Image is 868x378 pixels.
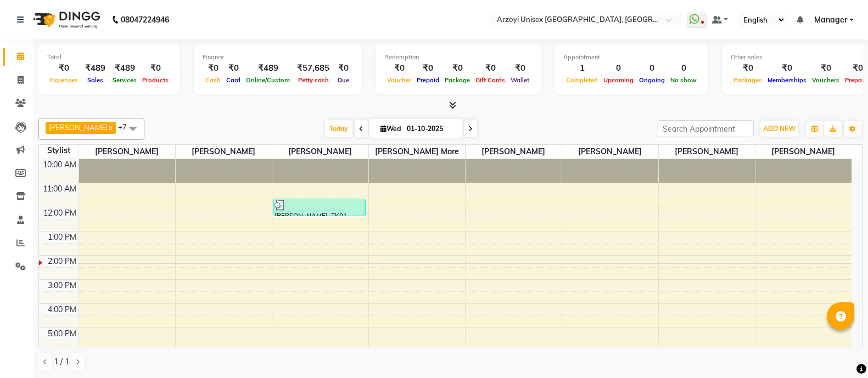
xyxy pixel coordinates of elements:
div: ₹57,685 [293,62,334,75]
div: 11:00 AM [41,183,79,195]
span: 1 / 1 [54,356,69,368]
img: logo [28,4,103,35]
div: Redemption [384,53,532,62]
span: Online/Custom [243,76,293,84]
div: ₹0 [442,62,473,75]
span: Package [442,76,473,84]
span: Ongoing [636,76,668,84]
div: Appointment [563,53,699,62]
span: No show [668,76,699,84]
a: x [108,123,113,132]
span: [PERSON_NAME] [562,145,658,159]
span: [PERSON_NAME] [466,145,562,159]
span: Cash [203,76,223,84]
span: Completed [563,76,601,84]
span: Services [110,76,139,84]
div: ₹0 [508,62,532,75]
span: [PERSON_NAME] [79,145,175,159]
span: +7 [118,122,135,131]
div: 0 [668,62,699,75]
div: ₹0 [334,62,353,75]
div: Total [47,53,171,62]
div: ₹0 [765,62,809,75]
div: ₹489 [110,62,139,75]
span: [PERSON_NAME] [755,145,852,159]
div: 2:00 PM [46,256,79,267]
div: 0 [601,62,636,75]
div: 4:00 PM [46,304,79,315]
span: Products [139,76,171,84]
span: Sales [85,76,106,84]
span: Memberships [765,76,809,84]
span: Manager [814,14,847,26]
span: Vouchers [809,76,842,84]
div: 12:00 PM [41,207,79,219]
span: Card [223,76,243,84]
div: ₹0 [139,62,171,75]
div: ₹0 [414,62,442,75]
span: [PERSON_NAME] [49,123,108,132]
div: Finance [203,53,353,62]
div: ₹0 [384,62,414,75]
span: Packages [731,76,765,84]
div: 1:00 PM [46,232,79,243]
div: ₹489 [243,62,293,75]
b: 08047224946 [121,4,169,35]
span: [PERSON_NAME] [272,145,368,159]
span: Wallet [508,76,532,84]
div: 1 [563,62,601,75]
div: ₹489 [81,62,110,75]
span: ADD NEW [763,125,796,133]
div: [PERSON_NAME], TK01, 11:40 AM-12:25 PM, Haircut - Haircut Classic - Men [274,199,366,216]
input: 2025-10-01 [404,121,458,137]
button: ADD NEW [760,121,798,137]
span: Gift Cards [473,76,508,84]
div: ₹0 [203,62,223,75]
div: 3:00 PM [46,280,79,291]
span: Expenses [47,76,81,84]
div: ₹0 [223,62,243,75]
div: ₹0 [47,62,81,75]
span: Petty cash [295,76,332,84]
span: Due [335,76,352,84]
span: [PERSON_NAME] [176,145,272,159]
span: Upcoming [601,76,636,84]
iframe: chat widget [822,334,857,367]
span: [PERSON_NAME] More [369,145,465,159]
div: ₹0 [473,62,508,75]
div: Stylist [39,145,79,156]
span: Today [325,120,352,137]
div: 0 [636,62,668,75]
span: Prepaid [414,76,442,84]
div: ₹0 [731,62,765,75]
div: 10:00 AM [41,159,79,171]
div: ₹0 [809,62,842,75]
input: Search Appointment [658,120,754,137]
div: 5:00 PM [46,328,79,340]
span: Wed [378,125,404,133]
span: Voucher [384,76,414,84]
span: [PERSON_NAME] [659,145,755,159]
